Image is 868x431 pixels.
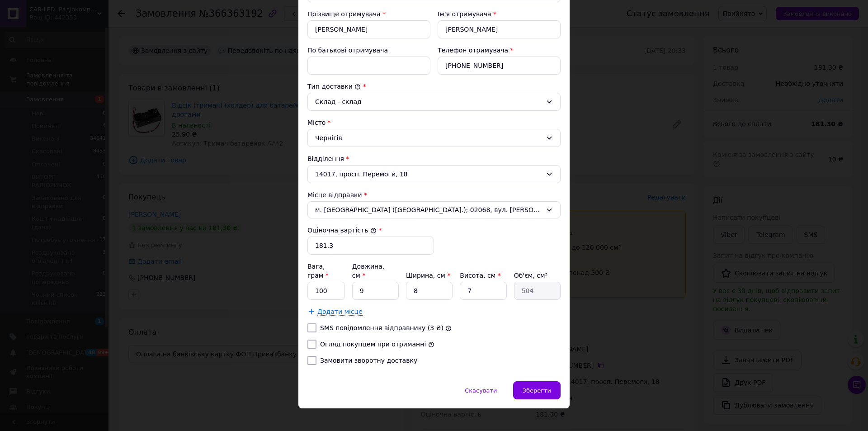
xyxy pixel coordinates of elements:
div: Об'єм, см³ [514,271,561,280]
div: Тип доставки [307,82,561,91]
span: Додати місце [317,308,363,316]
label: Оціночна вартість [307,227,377,234]
div: Відділення [307,154,561,163]
div: 14017, просп. Перемоги, 18 [307,165,561,183]
label: SMS повідомлення відправнику (3 ₴) [320,324,443,332]
label: Висота, см [460,272,500,279]
span: Скасувати [465,387,497,394]
div: Чернігів [307,129,561,147]
span: м. [GEOGRAPHIC_DATA] ([GEOGRAPHIC_DATA].); 02068, вул. [PERSON_NAME][STREET_ADDRESS] [315,205,542,214]
span: Зберегти [523,387,551,394]
div: Місто [307,118,561,127]
label: Прізвище отримувача [307,10,381,18]
label: Замовити зворотну доставку [320,357,417,364]
label: Довжина, см [352,263,385,279]
div: Місце відправки [307,190,561,199]
label: Вага, грам [307,263,329,279]
label: По батькові отримувача [307,47,388,54]
label: Огляд покупцем при отриманні [320,341,426,348]
label: Ширина, см [406,272,450,279]
div: Склад - склад [315,97,542,107]
label: Телефон отримувача [438,47,508,54]
input: +380 [438,57,561,75]
label: Ім'я отримувача [438,10,491,18]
